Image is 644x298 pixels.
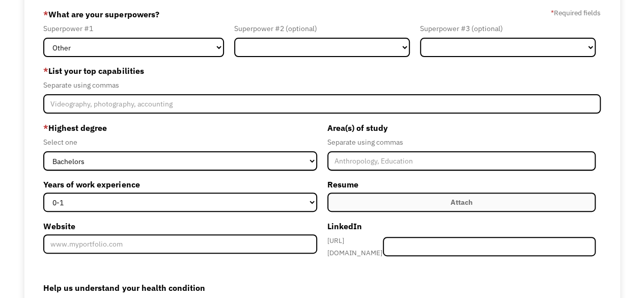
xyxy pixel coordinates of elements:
label: List your top capabilities [43,63,600,79]
div: [URL][DOMAIN_NAME] [327,234,383,259]
label: Resume [327,176,596,193]
label: What are your superpowers? [43,6,159,22]
label: Years of work experience [43,176,317,193]
div: Separate using commas [327,136,596,148]
label: Highest degree [43,120,317,136]
div: Superpower #2 (optional) [234,22,410,35]
input: Anthropology, Education [327,151,596,171]
div: Superpower #3 (optional) [420,22,596,35]
label: Area(s) of study [327,120,596,136]
label: LinkedIn [327,218,596,234]
div: Select one [43,136,317,148]
div: Superpower #1 [43,22,224,35]
input: www.myportfolio.com [43,234,317,254]
div: Attach [451,196,472,208]
label: Help us understand your health condition [43,280,600,296]
div: Separate using commas [43,79,600,91]
label: Required fields [551,7,601,19]
label: Attach [327,193,596,212]
label: Website [43,218,317,234]
input: Videography, photography, accounting [43,94,600,114]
